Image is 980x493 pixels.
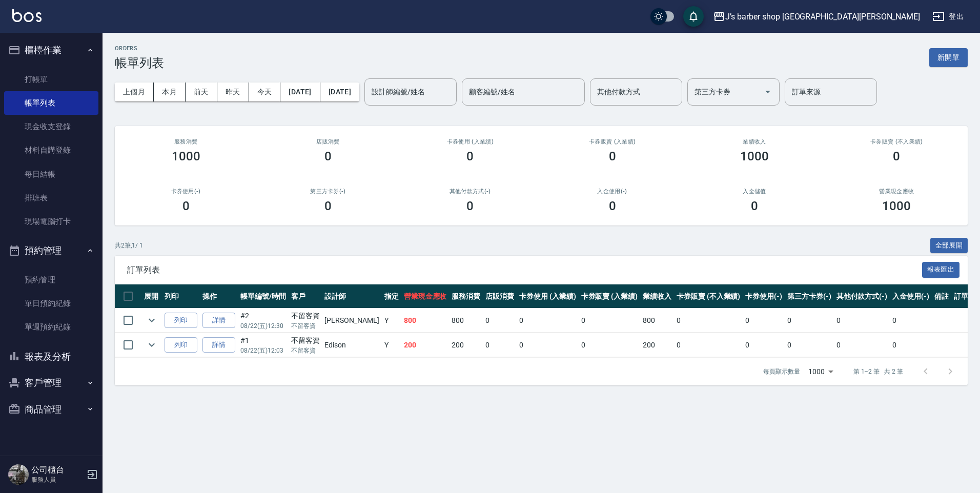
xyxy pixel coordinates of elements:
img: Person [8,464,29,485]
h3: 0 [466,199,474,213]
div: 不留客資 [291,311,320,321]
td: 0 [517,333,579,357]
th: 營業現金應收 [401,284,450,309]
h3: 0 [182,199,190,213]
h3: 服務消費 [127,138,244,145]
button: 列印 [165,313,197,328]
button: 預約管理 [4,237,98,264]
th: 店販消費 [483,284,517,309]
button: [DATE] [320,83,359,101]
h3: 0 [893,149,900,163]
th: 展開 [141,284,162,309]
button: 報表及分析 [4,343,98,370]
td: 0 [483,309,517,333]
td: 200 [640,333,674,357]
td: 0 [890,333,932,357]
button: 今天 [249,83,281,101]
button: 上個月 [115,83,154,101]
td: 0 [674,333,743,357]
button: 列印 [165,337,197,353]
h2: ORDERS [115,45,164,52]
td: #1 [238,333,289,357]
a: 詳情 [202,337,235,353]
td: 0 [890,309,932,333]
td: 0 [517,309,579,333]
a: 預約管理 [4,268,98,292]
th: 操作 [200,284,238,309]
a: 打帳單 [4,68,98,91]
a: 單日預約紀錄 [4,292,98,315]
th: 其他付款方式(-) [834,284,890,309]
td: 0 [743,309,785,333]
td: 200 [401,333,450,357]
p: 每頁顯示數量 [763,367,800,376]
th: 客戶 [289,284,322,309]
td: 0 [743,333,785,357]
div: 不留客資 [291,335,320,346]
button: save [683,6,704,27]
a: 單週預約紀錄 [4,315,98,339]
td: Y [382,333,401,357]
th: 服務消費 [449,284,483,309]
p: 不留客資 [291,321,320,331]
th: 備註 [932,284,951,309]
th: 列印 [162,284,200,309]
button: J’s barber shop [GEOGRAPHIC_DATA][PERSON_NAME] [709,6,924,27]
td: 0 [834,333,890,357]
th: 卡券販賣 (入業績) [579,284,641,309]
h3: 0 [324,149,332,163]
a: 現場電腦打卡 [4,210,98,233]
h2: 營業現金應收 [838,188,955,195]
a: 現金收支登錄 [4,115,98,138]
td: 0 [579,333,641,357]
button: [DATE] [280,83,320,101]
h2: 店販消費 [269,138,386,145]
a: 材料自購登錄 [4,138,98,162]
a: 新開單 [929,52,968,62]
a: 帳單列表 [4,91,98,115]
th: 卡券販賣 (不入業績) [674,284,743,309]
button: Open [760,84,776,100]
h3: 0 [609,149,616,163]
h2: 入金儲值 [696,188,813,195]
button: 登出 [928,7,968,26]
p: 第 1–2 筆 共 2 筆 [853,367,903,376]
td: #2 [238,309,289,333]
p: 08/22 (五) 12:30 [240,321,286,331]
p: 服務人員 [31,475,84,484]
h2: 業績收入 [696,138,813,145]
h3: 1000 [740,149,769,163]
button: 新開單 [929,48,968,67]
td: 800 [401,309,450,333]
div: 1000 [804,358,837,385]
h2: 卡券販賣 (不入業績) [838,138,955,145]
h3: 1000 [172,149,200,163]
a: 詳情 [202,313,235,328]
td: Y [382,309,401,333]
button: 櫃檯作業 [4,37,98,64]
td: 800 [640,309,674,333]
th: 卡券使用 (入業績) [517,284,579,309]
button: 客戶管理 [4,369,98,396]
td: 0 [785,309,834,333]
p: 共 2 筆, 1 / 1 [115,241,143,250]
button: expand row [144,313,159,328]
button: 本月 [154,83,186,101]
button: 前天 [186,83,217,101]
button: 昨天 [217,83,249,101]
button: 全部展開 [930,238,968,254]
h2: 卡券使用 (入業績) [412,138,529,145]
a: 報表匯出 [922,264,960,274]
th: 第三方卡券(-) [785,284,834,309]
td: 0 [674,309,743,333]
p: 不留客資 [291,346,320,355]
h3: 帳單列表 [115,56,164,70]
h2: 第三方卡券(-) [269,188,386,195]
button: 報表匯出 [922,262,960,278]
td: Edison [322,333,381,357]
div: J’s barber shop [GEOGRAPHIC_DATA][PERSON_NAME] [725,10,920,23]
button: 商品管理 [4,396,98,423]
h3: 0 [609,199,616,213]
h2: 其他付款方式(-) [412,188,529,195]
h3: 0 [324,199,332,213]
